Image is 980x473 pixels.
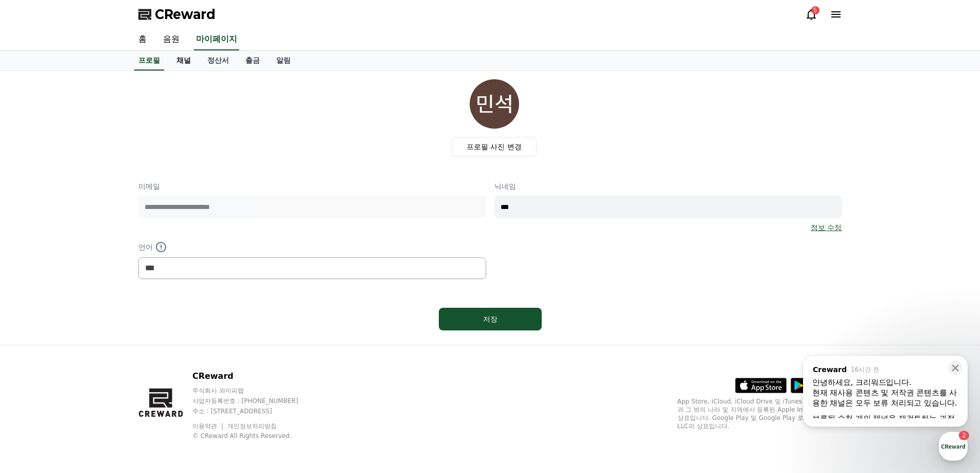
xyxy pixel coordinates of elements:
div: 저장 [459,314,521,324]
button: 저장 [439,308,542,330]
p: 사업자등록번호 : [PHONE_NUMBER] [192,397,318,405]
a: 홈 [3,326,68,352]
span: 대화 [94,342,106,351]
a: 알림 [268,51,299,71]
a: 음원 [155,29,188,50]
p: 주소 : [STREET_ADDRESS] [192,407,318,415]
p: 주식회사 와이피랩 [192,387,318,395]
span: 2 [104,326,108,334]
label: 프로필 사진 변경 [452,137,537,156]
a: 개인정보처리방침 [227,423,277,430]
a: 이용약관 [192,423,225,430]
a: 채널 [168,51,199,71]
a: 설정 [133,326,198,352]
p: 이메일 [138,181,486,191]
a: 2대화 [68,326,133,352]
p: App Store, iCloud, iCloud Drive 및 iTunes Store는 미국과 그 밖의 나라 및 지역에서 등록된 Apple Inc.의 서비스 상표입니다. Goo... [678,397,842,430]
a: 5 [805,8,817,21]
a: 출금 [237,51,268,71]
a: 홈 [130,29,155,50]
p: © CReward All Rights Reserved. [192,432,318,440]
a: 정산서 [199,51,237,71]
p: 언어 [138,241,486,253]
p: 닉네임 [494,181,842,191]
span: CReward [155,6,216,23]
img: profile_image [470,79,519,129]
p: CReward [192,370,318,382]
a: CReward [138,6,216,23]
a: 프로필 [134,51,164,71]
a: 정보 수정 [811,222,842,233]
span: 홈 [32,342,39,350]
a: 마이페이지 [194,29,239,50]
span: 설정 [159,342,171,350]
div: 5 [811,6,819,14]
